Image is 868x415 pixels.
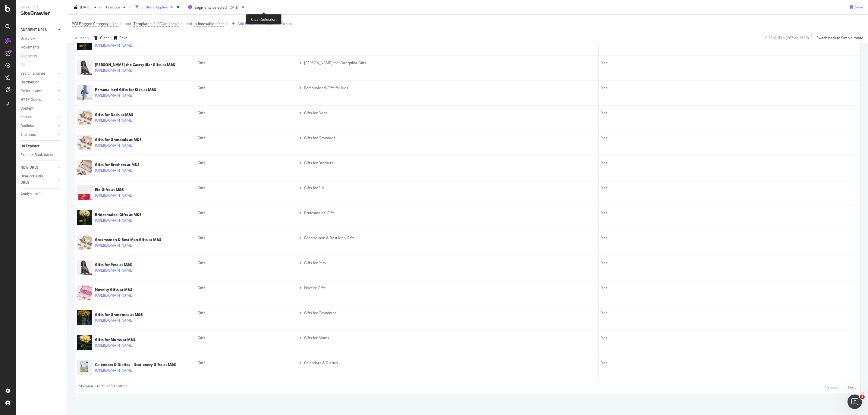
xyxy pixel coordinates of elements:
[186,21,192,26] div: and
[304,335,596,341] li: Gifts for Mums
[197,60,294,66] div: Gifts
[848,2,863,12] button: Save
[153,20,179,28] span: PLP/Category/*
[95,242,133,248] a: [URL][DOMAIN_NAME]
[304,60,596,66] li: [PERSON_NAME] the Caterpillar Gifts
[20,53,62,59] a: Segments
[95,317,133,323] a: [URL][DOMAIN_NAME]
[20,191,62,197] a: Analysis Info
[20,132,56,138] a: Sitemaps
[20,10,62,17] div: SiteCrawler
[72,2,99,12] button: [DATE]
[77,108,92,128] img: main image
[20,36,35,42] div: Overview
[186,2,239,12] button: Segments selected[DATE]
[95,142,133,148] a: [URL][DOMAIN_NAME]
[304,210,596,216] li: Bridesmaids’ Gifts
[119,35,127,40] div: Save
[601,210,858,216] div: Yes
[20,27,47,33] div: CURRENT URLS
[77,258,92,278] img: main image
[197,335,294,341] div: Gifts
[304,160,596,166] li: Gifts for Brothers
[237,21,253,26] div: Add Filter
[141,5,168,10] div: 3 Filters Applied
[95,167,133,173] a: [URL][DOMAIN_NAME]
[99,5,104,10] span: vs
[77,208,92,228] img: main image
[20,114,56,120] a: Inlinks
[80,35,89,40] div: Apply
[134,21,149,26] span: Template
[304,110,596,116] li: Gifts for Dads
[77,283,92,303] img: main image
[601,335,858,341] div: Yes
[601,135,858,141] div: Yes
[72,21,108,26] span: PIM Flagged Category
[72,33,89,43] button: Apply
[95,67,133,73] a: [URL][DOMAIN_NAME]
[824,383,838,391] button: Previous
[20,79,39,86] div: Distribution
[304,135,596,141] li: Gifts for Grandads
[229,20,253,27] button: Add Filter
[601,360,858,366] div: Yes
[197,85,294,91] div: Gifts
[304,185,596,191] li: Gifts for Eid
[95,267,133,273] a: [URL][DOMAIN_NAME]
[77,233,92,253] img: main image
[197,235,294,241] div: Gifts
[92,33,109,43] button: Clear
[95,312,159,317] div: Gifts for Grandmas at M&S
[77,358,92,378] img: main image
[20,44,39,51] div: Movements
[77,308,92,328] img: main image
[95,362,176,367] div: Calendars & Diaries | Stationery Gifts at M&S
[765,35,809,40] div: 0.22 % URLs ( 267 on 119K )
[20,70,56,77] a: Search Engines
[186,21,192,27] button: and
[112,33,127,43] button: Save
[95,42,133,48] a: [URL][DOMAIN_NAME]
[95,292,133,298] a: [URL][DOMAIN_NAME]
[816,35,863,40] div: Switch back to Simple mode
[20,53,37,59] div: Segments
[77,333,92,353] img: main image
[104,5,121,10] span: Previous
[601,285,858,291] div: Yes
[218,20,224,28] span: Yes
[20,114,31,120] div: Inlinks
[95,367,133,373] a: [URL][DOMAIN_NAME]
[824,385,838,390] div: Previous
[20,123,56,129] a: Outlinks
[20,105,62,112] a: Content
[855,5,863,10] div: Save
[20,62,30,68] div: Visits
[197,135,294,141] div: Gifts
[20,191,42,197] div: Analysis Info
[20,152,62,158] a: Explorer Bookmarks
[197,285,294,291] div: Gifts
[197,210,294,216] div: Gifts
[304,285,596,291] li: Novelty Gifts
[304,85,596,91] li: Personalised Gifts for Kids
[20,88,56,94] a: Performance
[195,5,227,10] span: Segments selected
[95,112,159,117] div: Gifts for Dads at M&S
[95,217,133,223] a: [URL][DOMAIN_NAME]
[20,164,38,171] div: NEW URLS
[601,160,858,166] div: Yes
[197,185,294,191] div: Gifts
[601,110,858,116] div: Yes
[20,123,34,129] div: Outlinks
[20,70,46,77] div: Search Engines
[150,21,153,26] span: =
[104,2,128,12] button: Previous
[20,152,53,158] div: Explorer Bookmarks
[194,21,214,26] span: Is Indexable
[95,92,133,98] a: [URL][DOMAIN_NAME]
[95,117,133,123] a: [URL][DOMAIN_NAME]
[79,383,127,391] div: Showing 1 to 50 of 50 entries
[20,97,56,103] a: HTTP Codes
[95,62,175,67] div: [PERSON_NAME] the Caterpillar Gifts at M&S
